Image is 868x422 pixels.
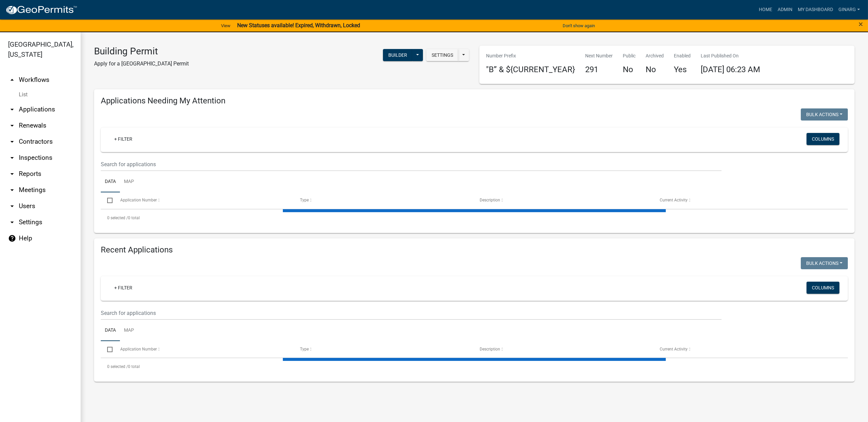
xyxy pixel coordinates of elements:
i: help [8,234,16,242]
span: 0 selected / [107,364,128,369]
button: Settings [426,49,459,61]
span: Current Activity [660,198,688,202]
div: 0 total [101,358,848,375]
i: arrow_drop_up [8,76,16,84]
h4: 291 [585,65,613,75]
a: Map [120,320,138,341]
datatable-header-cell: Select [101,341,114,357]
a: Map [120,171,138,193]
span: × [859,19,863,29]
datatable-header-cell: Description [473,341,653,357]
i: arrow_drop_down [8,105,16,113]
span: Current Activity [660,347,688,351]
p: Last Published On [701,52,760,59]
i: arrow_drop_down [8,186,16,194]
datatable-header-cell: Select [101,192,114,208]
a: Data [101,171,120,193]
span: Application Number [120,198,157,202]
h3: Building Permit [94,46,189,57]
span: 0 selected / [107,216,128,220]
p: Public [623,52,636,59]
button: Builder [383,49,413,61]
datatable-header-cell: Application Number [114,341,293,357]
button: Bulk Actions [801,257,848,269]
button: Columns [807,282,839,294]
a: + Filter [109,133,138,145]
datatable-header-cell: Type [294,192,473,208]
a: + Filter [109,282,138,294]
datatable-header-cell: Application Number [114,192,293,208]
button: Don't show again [560,20,598,31]
i: arrow_drop_down [8,138,16,146]
span: [DATE] 06:23 AM [701,65,760,74]
input: Search for applications [101,306,722,320]
i: arrow_drop_down [8,218,16,226]
div: 0 total [101,209,848,226]
i: arrow_drop_down [8,122,16,130]
h4: "B” & ${CURRENT_YEAR} [486,65,575,75]
a: Data [101,320,120,341]
p: Number Prefix [486,52,575,59]
span: Description [480,198,500,202]
button: Bulk Actions [801,108,848,121]
span: Type [300,347,309,351]
span: Description [480,347,500,351]
datatable-header-cell: Current Activity [653,192,833,208]
button: Columns [807,133,839,145]
datatable-header-cell: Type [294,341,473,357]
p: Next Number [585,52,613,59]
a: ginarg [836,3,863,16]
span: Type [300,198,309,202]
datatable-header-cell: Description [473,192,653,208]
a: Home [756,3,775,16]
i: arrow_drop_down [8,154,16,162]
h4: Applications Needing My Attention [101,96,848,106]
h4: Yes [674,65,691,75]
p: Archived [646,52,664,59]
h4: No [646,65,664,75]
p: Apply for a [GEOGRAPHIC_DATA] Permit [94,60,189,68]
h4: Recent Applications [101,245,848,255]
datatable-header-cell: Current Activity [653,341,833,357]
input: Search for applications [101,157,722,171]
p: Enabled [674,52,691,59]
a: Admin [775,3,795,16]
strong: New Statuses available! Expired, Withdrawn, Locked [237,22,360,29]
span: Application Number [120,347,157,351]
button: Close [859,20,863,28]
i: arrow_drop_down [8,170,16,178]
a: View [218,20,233,31]
i: arrow_drop_down [8,202,16,210]
h4: No [623,65,636,75]
a: My Dashboard [795,3,836,16]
